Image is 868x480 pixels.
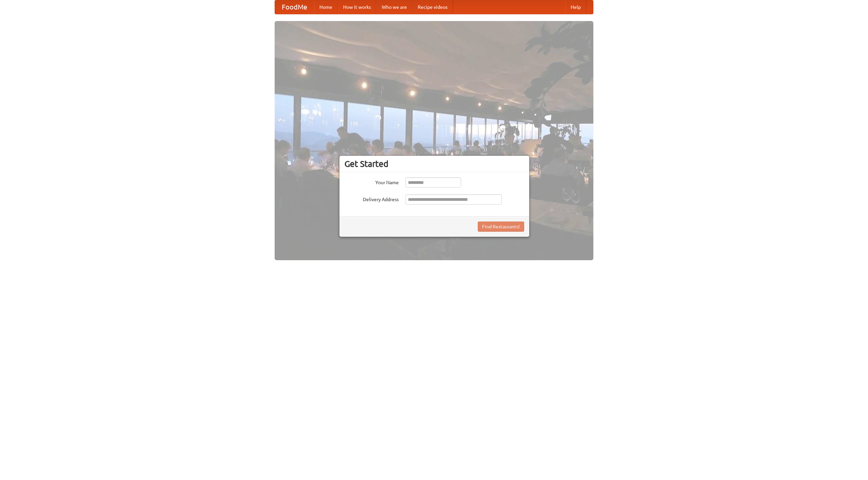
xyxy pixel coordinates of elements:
button: Find Restaurants! [478,222,524,232]
label: Your Name [344,177,399,186]
a: How it works [338,0,376,14]
h3: Get Started [344,159,524,169]
a: Help [565,0,586,14]
a: Who we are [376,0,412,14]
a: Recipe videos [412,0,453,14]
label: Delivery Address [344,194,399,203]
a: FoodMe [275,0,314,14]
a: Home [314,0,338,14]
